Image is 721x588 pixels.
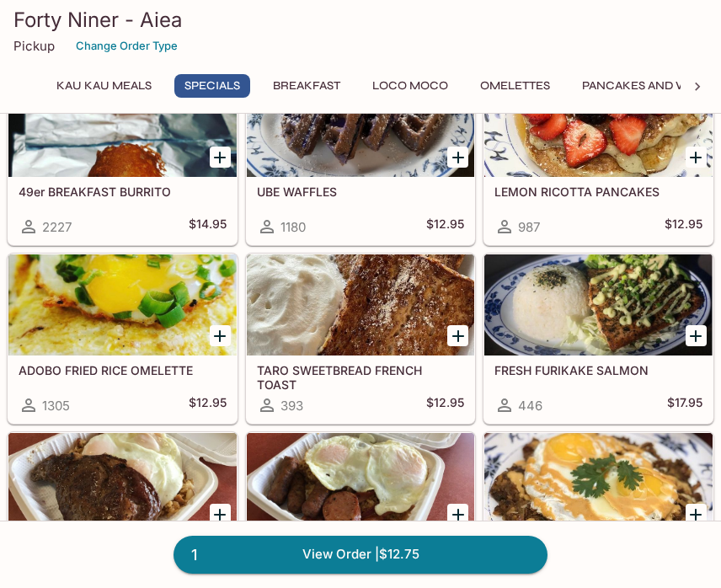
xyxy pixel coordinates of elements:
[426,216,464,237] h5: $12.95
[471,74,559,98] button: Omelettes
[210,147,231,168] button: Add 49er BREAKFAST BURRITO
[174,74,250,98] button: Specials
[247,433,475,534] div: THE BIG BOY BREAKFAST
[8,254,237,355] div: ADOBO FRIED RICE OMELETTE
[665,216,702,237] h5: $12.95
[447,504,468,525] button: Add THE BIG BOY BREAKFAST
[426,395,464,415] h5: $12.95
[189,216,227,237] h5: $14.95
[210,325,231,346] button: Add ADOBO FRIED RICE OMELETTE
[483,254,713,424] a: FRESH FURIKAKE SALMON446$17.95
[174,536,547,573] a: 1View Order |$12.75
[8,76,237,177] div: 49er BREAKFAST BURRITO
[494,184,702,199] h5: LEMON RICOTTA PANCAKES
[181,543,207,567] span: 1
[447,325,468,346] button: Add TARO SWEETBREAD FRENCH TOAST
[494,363,702,377] h5: FRESH FURIKAKE SALMON
[47,74,161,98] button: Kau Kau Meals
[686,325,707,346] button: Add FRESH FURIKAKE SALMON
[8,433,237,534] div: PANIOLO BREAKFAST
[484,433,713,534] div: HOMEMADE CHORIZO HASH & EGG
[42,398,70,414] span: 1305
[257,363,465,391] h5: TARO SWEETBREAD FRENCH TOAST
[484,254,713,355] div: FRESH FURIKAKE SALMON
[19,363,227,377] h5: ADOBO FRIED RICE OMELETTE
[257,184,465,199] h5: UBE WAFFLES
[447,147,468,168] button: Add UBE WAFFLES
[19,184,227,199] h5: 49er BREAKFAST BURRITO
[518,219,540,235] span: 987
[280,398,303,414] span: 393
[264,74,350,98] button: Breakfast
[42,219,72,235] span: 2227
[246,75,476,245] a: UBE WAFFLES1180$12.95
[363,74,457,98] button: Loco Moco
[8,254,238,424] a: ADOBO FRIED RICE OMELETTE1305$12.95
[13,7,708,33] h3: Forty Niner - Aiea
[247,76,475,177] div: UBE WAFFLES
[247,254,475,355] div: TARO SWEETBREAD FRENCH TOAST
[518,398,542,414] span: 446
[686,147,707,168] button: Add LEMON RICOTTA PANCAKES
[246,254,476,424] a: TARO SWEETBREAD FRENCH TOAST393$12.95
[483,75,713,245] a: LEMON RICOTTA PANCAKES987$12.95
[686,504,707,525] button: Add HOMEMADE CHORIZO HASH & EGG
[484,76,713,177] div: LEMON RICOTTA PANCAKES
[8,75,238,245] a: 49er BREAKFAST BURRITO2227$14.95
[667,395,702,415] h5: $17.95
[13,38,55,54] p: Pickup
[189,395,227,415] h5: $12.95
[210,504,231,525] button: Add PANIOLO BREAKFAST
[68,33,185,59] button: Change Order Type
[280,219,306,235] span: 1180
